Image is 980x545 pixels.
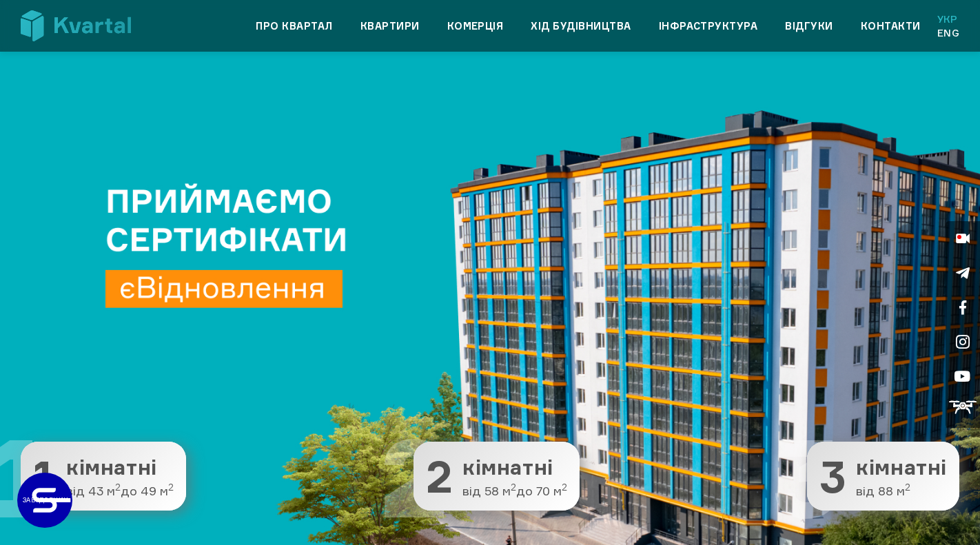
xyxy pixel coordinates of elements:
[856,484,947,498] span: від 88 м
[937,12,959,26] a: Укр
[414,442,580,511] button: 2 2 кімнатні від 58 м2до 70 м2
[462,484,567,498] span: від 58 м до 70 м
[462,456,567,479] span: кімнатні
[426,454,453,498] span: 2
[33,454,57,498] span: 1
[511,482,516,493] sup: 2
[807,442,959,511] button: 3 3 кімнатні від 88 м2
[17,473,72,528] a: ЗАБУДОВНИК
[66,456,174,479] span: кімнатні
[659,18,758,34] a: Інфраструктура
[115,482,121,493] sup: 2
[562,482,567,493] sup: 2
[447,18,504,34] a: Комерція
[785,18,833,34] a: Відгуки
[819,454,846,498] span: 3
[861,18,921,34] a: Контакти
[937,26,959,40] a: Eng
[856,456,947,479] span: кімнатні
[21,10,131,41] img: Kvartal
[21,442,186,511] button: 1 1 кімнатні від 43 м2до 49 м2
[905,482,910,493] sup: 2
[256,18,332,34] a: Про квартал
[23,496,68,504] text: ЗАБУДОВНИК
[66,484,174,498] span: від 43 м до 49 м
[360,18,420,34] a: Квартири
[531,18,631,34] a: Хід будівництва
[168,482,174,493] sup: 2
